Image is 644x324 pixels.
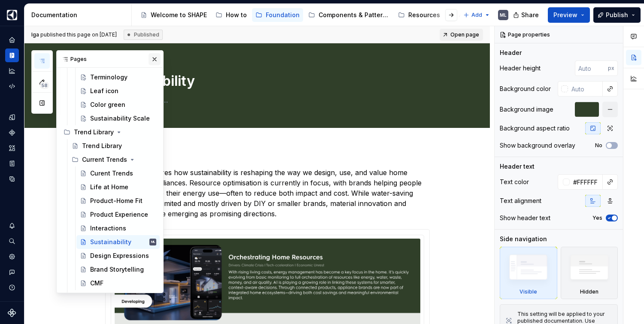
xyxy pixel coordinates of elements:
div: Background aspect ratio [500,124,570,133]
a: SustainabilityML [76,235,160,249]
div: Trend Library [60,125,160,139]
a: How to [212,8,250,22]
a: Analytics [5,64,19,78]
a: Design Expressions [76,249,160,263]
a: Sustainability Scale [76,112,160,125]
button: Contact support [5,265,19,279]
a: Life at Home [76,180,160,194]
svg: Supernova Logo [8,309,16,317]
button: Search ⌘K [5,234,19,248]
div: Page tree [137,6,459,24]
a: Terminology [76,70,160,84]
div: Interactions [90,224,126,233]
p: px [608,65,614,72]
div: Leaf icon [90,87,118,95]
div: Visible [500,247,557,299]
div: Hidden [561,247,618,299]
div: Sustainability [90,238,131,246]
button: Add [461,9,493,21]
a: Home [5,33,19,47]
div: Background color [500,85,551,93]
p: This theme explores how sustainability is reshaping the way we design, use, and value home produc... [105,167,430,219]
a: Components [5,126,19,139]
div: Visible [519,288,537,295]
div: Text alignment [500,197,541,205]
a: Settings [5,250,19,263]
a: Resources [395,8,444,22]
a: Open page [440,29,483,41]
div: Hidden [580,288,598,295]
span: Preview [553,11,577,19]
div: Header [500,48,522,57]
a: Leaf icon [76,84,160,98]
div: Product Experience [90,210,148,219]
a: Documentation [5,48,19,62]
span: Iga [31,31,39,38]
div: Show background overlay [500,141,575,150]
div: Welcome to SHAPE [151,11,207,19]
div: Target Audiences [68,290,160,304]
img: 1131f18f-9b94-42a4-847a-eabb54481545.png [7,10,17,20]
span: Add [471,12,482,18]
label: No [595,142,602,149]
div: Curent Trends [90,169,133,178]
div: Trend Library [74,128,114,136]
button: Notifications [5,219,19,233]
div: Background image [500,105,553,114]
div: Published [124,30,163,40]
div: Current Trends [82,155,127,164]
div: Pages [57,51,163,68]
div: ML [151,238,155,246]
div: Brand Storytelling [90,265,144,274]
input: Auto [570,174,603,190]
a: Curent Trends [76,167,160,180]
input: Auto [575,61,608,76]
span: Open page [450,31,479,38]
a: Interactions [76,221,160,235]
div: Foundation [266,11,300,19]
button: Share [509,7,544,23]
a: Components & Patterns [305,8,393,22]
span: 58 [40,82,49,89]
a: Design tokens [5,110,19,124]
div: Life at Home [90,183,128,191]
div: Header text [500,162,535,171]
div: Documentation [31,11,128,19]
a: Welcome to SHAPE [137,8,210,22]
div: Color green [90,100,125,109]
a: Brand Storytelling [76,263,160,276]
input: Auto [568,81,603,97]
label: Yes [592,215,602,221]
textarea: Sustainability [103,71,428,91]
a: Code automation [5,79,19,93]
div: How to [226,11,247,19]
div: ML [500,12,507,18]
div: Target Audiences [82,293,135,301]
a: Storybook stories [5,157,19,170]
a: Data sources [5,172,19,186]
button: Publish [593,7,641,23]
div: Terminology [90,73,128,82]
span: published this page on [DATE] [31,31,117,38]
a: Assets [5,141,19,155]
div: Design Expressions [90,251,149,260]
a: CMF [76,276,160,290]
div: CMF [90,279,103,288]
div: Side navigation [500,235,547,243]
div: Text color [500,178,529,186]
div: Trend Library [82,142,122,150]
a: Trend Library [68,139,160,153]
